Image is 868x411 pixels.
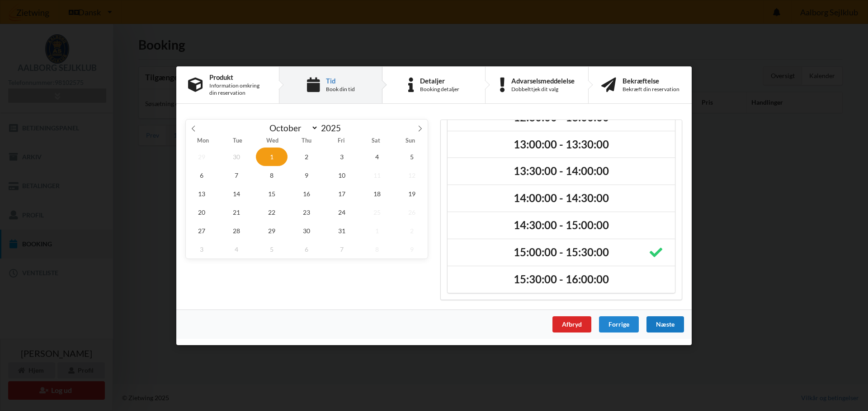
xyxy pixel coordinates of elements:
span: September 29, 2025 [186,147,217,166]
div: Book din tid [326,86,355,93]
h2: 14:00:00 - 14:30:00 [454,191,669,205]
span: Mon [186,138,220,144]
h2: 15:30:00 - 16:00:00 [454,272,669,286]
span: October 18, 2025 [361,184,393,203]
span: October 12, 2025 [396,166,428,184]
span: October 22, 2025 [256,203,288,221]
div: Advarselsmeddelelse [511,77,575,84]
h2: 15:00:00 - 15:30:00 [454,245,669,259]
div: Produkt [209,73,267,80]
span: October 14, 2025 [221,184,253,203]
span: October 27, 2025 [186,221,217,240]
div: Information omkring din reservation [209,82,267,97]
span: Tue [220,138,255,144]
span: October 17, 2025 [326,184,358,203]
span: October 24, 2025 [326,203,358,221]
span: November 1, 2025 [361,221,393,240]
h2: 13:00:00 - 13:30:00 [454,137,669,151]
select: Month [265,122,319,134]
div: Dobbelttjek dit valg [511,86,575,93]
div: Tid [326,77,355,84]
span: Sun [393,138,428,144]
span: October 16, 2025 [291,184,323,203]
span: October 2, 2025 [291,147,323,166]
span: October 31, 2025 [326,221,358,240]
span: November 4, 2025 [221,240,253,258]
span: October 9, 2025 [291,166,323,184]
span: October 29, 2025 [256,221,288,240]
span: November 8, 2025 [361,240,393,258]
span: October 26, 2025 [396,203,428,221]
span: October 5, 2025 [396,147,428,166]
span: October 7, 2025 [221,166,253,184]
span: September 30, 2025 [221,147,253,166]
h2: 12:30:00 - 13:00:00 [454,110,669,124]
span: Wed [255,138,289,144]
span: November 5, 2025 [256,240,288,258]
div: Afbryd [552,316,591,332]
span: October 28, 2025 [221,221,253,240]
span: October 30, 2025 [291,221,323,240]
span: October 19, 2025 [396,184,428,203]
span: November 3, 2025 [186,240,217,258]
div: Næste [646,316,684,332]
div: Booking detaljer [420,86,459,93]
span: October 15, 2025 [256,184,288,203]
span: October 3, 2025 [326,147,358,166]
span: October 4, 2025 [361,147,393,166]
div: Forrige [599,316,639,332]
div: Detaljer [420,77,459,84]
span: October 21, 2025 [221,203,253,221]
span: October 1, 2025 [256,147,288,166]
span: Sat [359,138,393,144]
span: October 8, 2025 [256,166,288,184]
span: October 25, 2025 [361,203,393,221]
span: October 13, 2025 [186,184,217,203]
span: October 20, 2025 [186,203,217,221]
span: November 6, 2025 [291,240,323,258]
span: November 9, 2025 [396,240,428,258]
span: November 7, 2025 [326,240,358,258]
input: Year [318,123,348,133]
span: October 23, 2025 [291,203,323,221]
h2: 13:30:00 - 14:00:00 [454,164,669,178]
span: Fri [324,138,359,144]
span: Thu [289,138,324,144]
span: October 6, 2025 [186,166,217,184]
div: Bekræft din reservation [623,86,679,93]
span: October 10, 2025 [326,166,358,184]
h2: 14:30:00 - 15:00:00 [454,218,669,232]
div: Bekræftelse [623,77,679,84]
span: November 2, 2025 [396,221,428,240]
span: October 11, 2025 [361,166,393,184]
